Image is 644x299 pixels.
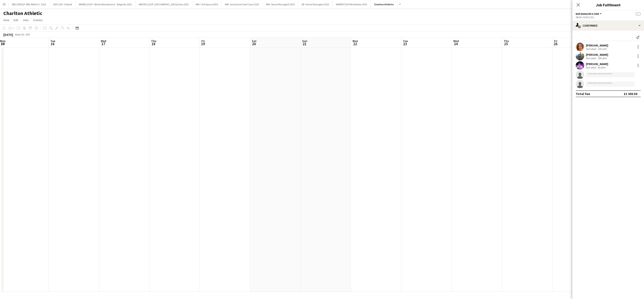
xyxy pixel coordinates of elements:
[586,43,608,47] div: [PERSON_NAME]
[31,17,44,23] a: Comms
[3,33,13,37] div: [DATE]
[572,2,644,8] h3: Job Fulfilment
[624,92,637,96] div: £1 303.50
[14,33,24,36] span: Week 38
[3,10,42,16] h1: Charlton Athletic
[192,0,221,8] button: WW- Chill Space 2025
[586,62,608,66] div: [PERSON_NAME]
[21,17,31,23] a: Jobs
[23,18,29,22] span: Jobs
[576,12,599,15] span: Bar Manager A 5006
[597,57,608,60] div: 289.3km
[576,12,602,15] button: Bar Manager A 5006
[263,0,298,8] button: WW- Senior ManagerS 2025
[371,0,397,8] button: Charlton Athletic
[50,0,75,8] button: 2007/100 - Debrief
[221,0,263,8] button: WW- Santaland Food Court 2025
[597,47,608,50] div: 195.1km
[576,16,641,19] div: 08:00-19:00 (11h)
[26,33,30,36] div: BST
[12,17,20,23] a: Edit
[586,66,597,69] div: Not rated
[75,0,135,8] button: WWSB1125/P - Winter Wonderland - Sleigh By 2025
[135,0,192,8] button: WWON1125/P- [GEOGRAPHIC_DATA] Area 2025
[586,57,597,60] div: Not rated
[298,0,333,8] button: SB- Senior Managers 2025
[2,17,11,23] a: View
[13,18,18,22] span: Edit
[3,18,9,22] span: View
[586,47,597,50] div: Not rated
[597,66,606,69] div: 85.6km
[636,12,641,15] span: --
[333,0,371,8] button: WIMB0725/P Wimbledon 2025
[572,20,644,31] div: Confirmed
[586,53,608,57] div: [PERSON_NAME]
[33,18,43,22] span: Comms
[9,0,50,8] button: BBC20925/P- BBC RADIO 2- 2025
[576,92,590,96] div: Total fee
